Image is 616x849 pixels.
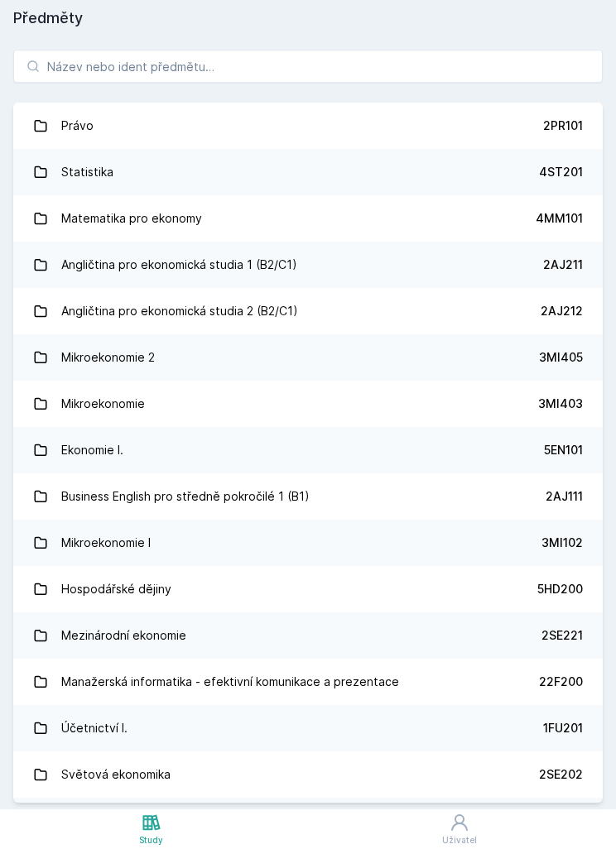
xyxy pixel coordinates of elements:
div: Matematika pro ekonomy [61,202,202,235]
a: Ekonomie I. 5EN101 [13,427,603,473]
div: Mezinárodní ekonomie [61,619,186,652]
div: 3MI405 [539,349,583,366]
a: Hospodářské dějiny 5HD200 [13,566,603,612]
a: Účetnictví I. 1FU201 [13,705,603,751]
a: Manažerská informatika - efektivní komunikace a prezentace 22F200 [13,659,603,705]
a: Světová ekonomika 2SE202 [13,751,603,798]
div: 4MM101 [536,210,583,227]
div: 2PR101 [543,118,583,134]
div: 1FU201 [543,720,583,736]
a: Angličtina pro ekonomická studia 2 (B2/C1) 2AJ212 [13,288,603,334]
div: 2AJ211 [543,257,583,273]
div: 5HD200 [537,581,583,597]
div: Mikroekonomie [61,387,145,420]
div: Mikroekonomie 2 [61,341,155,374]
a: Právo 2PR101 [13,103,603,149]
div: 4ST201 [539,164,583,180]
div: Hospodářské dějiny [61,573,171,606]
div: Manažerská informatika - efektivní komunikace a prezentace [61,665,399,698]
div: Právo [61,109,94,142]
a: Ekonomie II. [13,798,603,844]
div: Angličtina pro ekonomická studia 1 (B2/C1) [61,248,297,281]
a: Mezinárodní ekonomie 2SE221 [13,612,603,659]
div: Účetnictví I. [61,712,128,745]
a: Statistika 4ST201 [13,149,603,195]
a: Business English pro středně pokročilé 1 (B1) 2AJ111 [13,473,603,520]
div: 3MI403 [538,396,583,412]
div: 22F200 [539,674,583,690]
h1: Předměty [13,7,603,30]
div: Business English pro středně pokročilé 1 (B1) [61,480,310,513]
div: Uživatel [442,834,477,847]
div: 3MI102 [541,535,583,551]
a: Angličtina pro ekonomická studia 1 (B2/C1) 2AJ211 [13,242,603,288]
a: Matematika pro ekonomy 4MM101 [13,195,603,242]
a: Mikroekonomie 3MI403 [13,381,603,427]
div: Ekonomie I. [61,434,123,467]
a: Mikroekonomie 2 3MI405 [13,334,603,381]
div: Statistika [61,156,113,189]
div: Angličtina pro ekonomická studia 2 (B2/C1) [61,295,298,328]
div: 2SE202 [539,766,583,783]
div: Study [139,834,163,847]
div: 2AJ111 [546,488,583,505]
div: 5EN101 [544,442,583,458]
a: Mikroekonomie I 3MI102 [13,520,603,566]
div: Světová ekonomika [61,758,171,791]
input: Název nebo ident předmětu… [13,50,603,83]
div: 2SE221 [541,627,583,644]
div: 2AJ212 [541,303,583,319]
div: Mikroekonomie I [61,526,151,559]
